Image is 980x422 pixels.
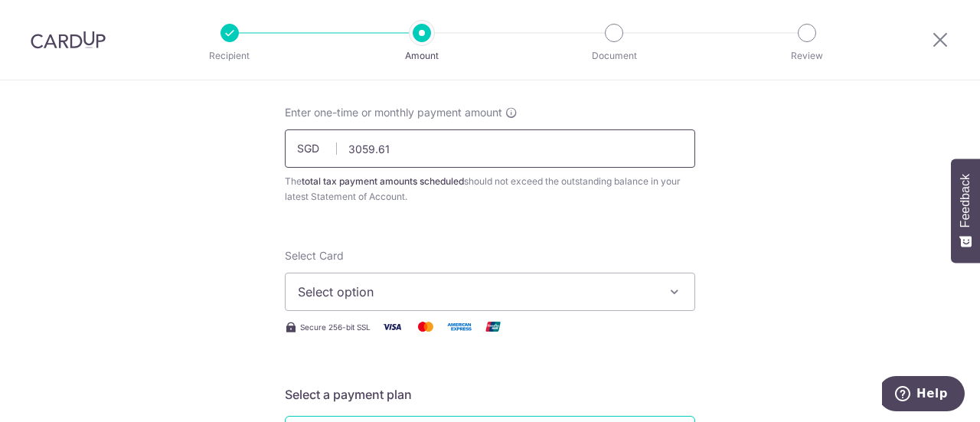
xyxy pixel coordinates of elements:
[750,48,864,64] p: Review
[951,159,980,263] button: Feedback - Show survey
[298,283,655,301] span: Select option
[285,174,695,204] div: The should not exceed the outstanding balance in your latest Statement of Account.
[285,273,695,311] button: Select option
[302,175,464,187] b: total tax payment amounts scheduled
[410,317,441,336] img: Mastercard
[285,129,695,168] input: 0.00
[959,174,972,227] span: Feedback
[300,321,371,333] span: Secure 256-bit SSL
[882,376,965,414] iframe: Opens a widget where you can find more information
[173,48,286,64] p: Recipient
[31,31,106,49] img: CardUp
[444,317,475,336] img: American Express
[478,317,508,336] img: Union Pay
[365,48,479,64] p: Amount
[297,141,337,156] span: SGD
[557,48,671,64] p: Document
[285,105,502,120] span: Enter one-time or monthly payment amount
[377,317,407,336] img: Visa
[285,249,344,262] span: translation missing: en.payables.payment_networks.credit_card.summary.labels.select_card
[285,385,695,404] h5: Select a payment plan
